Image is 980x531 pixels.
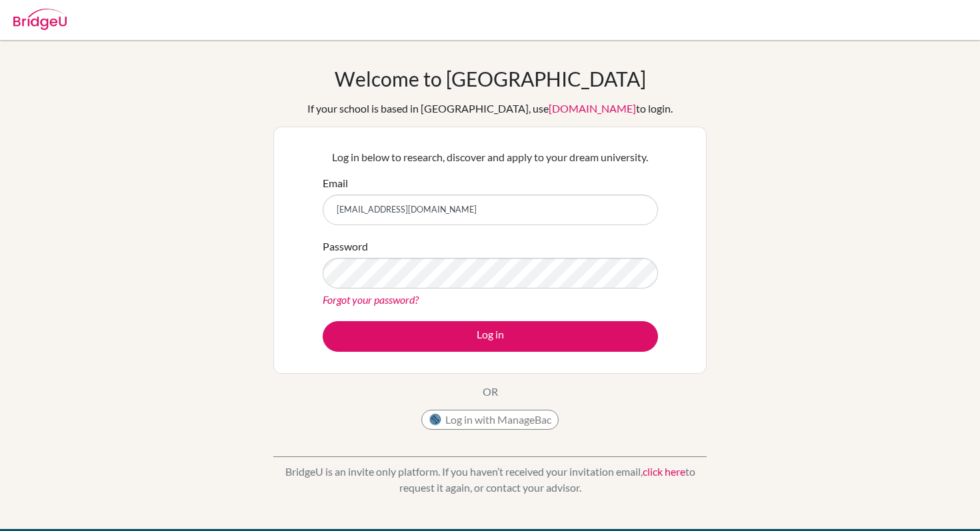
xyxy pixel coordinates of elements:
[643,465,685,478] a: click here
[323,149,658,165] p: Log in below to research, discover and apply to your dream university.
[549,102,636,115] a: [DOMAIN_NAME]
[323,175,348,191] label: Email
[335,67,646,91] h1: Welcome to [GEOGRAPHIC_DATA]
[323,321,658,352] button: Log in
[13,9,67,30] img: Bridge-U
[323,239,368,255] label: Password
[323,293,419,306] a: Forgot your password?
[483,384,498,400] p: OR
[273,464,707,496] p: BridgeU is an invite only platform. If you haven’t received your invitation email, to request it ...
[307,101,673,117] div: If your school is based in [GEOGRAPHIC_DATA], use to login.
[421,410,559,430] button: Log in with ManageBac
